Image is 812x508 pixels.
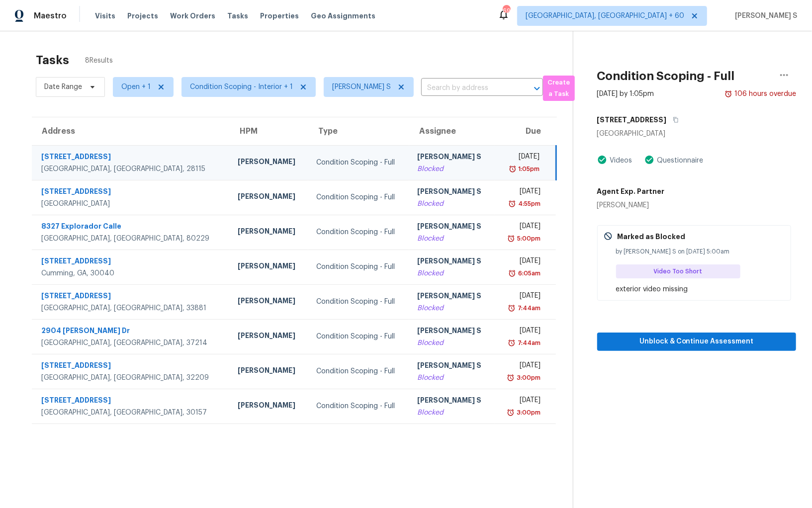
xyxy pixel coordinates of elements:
[316,262,401,272] div: Condition Scoping - Full
[417,326,487,338] div: [PERSON_NAME] S
[316,297,401,307] div: Condition Scoping - Full
[597,115,667,125] h5: [STREET_ADDRESS]
[417,256,487,268] div: [PERSON_NAME] S
[238,400,300,413] div: [PERSON_NAME]
[509,164,517,174] img: Overdue Alarm Icon
[530,82,544,95] button: Open
[516,303,541,313] div: 7:44am
[238,226,300,239] div: [PERSON_NAME]
[41,291,222,303] div: [STREET_ADDRESS]
[316,401,401,411] div: Condition Scoping - Full
[95,11,115,21] span: Visits
[597,129,796,139] div: [GEOGRAPHIC_DATA]
[41,373,222,383] div: [GEOGRAPHIC_DATA], [GEOGRAPHIC_DATA], 32209
[724,89,732,99] img: Overdue Alarm Icon
[238,365,300,378] div: [PERSON_NAME]
[516,268,541,278] div: 6:05am
[121,82,151,92] span: Open + 1
[517,164,540,174] div: 1:05pm
[417,268,487,278] div: Blocked
[503,221,541,234] div: [DATE]
[230,117,308,145] th: HPM
[731,11,797,21] span: [PERSON_NAME] S
[597,186,665,196] h5: Agent Exp. Partner
[616,247,785,256] div: by [PERSON_NAME] S on [DATE] 5:00am
[238,331,300,343] div: [PERSON_NAME]
[41,408,222,418] div: [GEOGRAPHIC_DATA], [GEOGRAPHIC_DATA], 30157
[41,303,222,313] div: [GEOGRAPHIC_DATA], [GEOGRAPHIC_DATA], 33881
[41,199,222,209] div: [GEOGRAPHIC_DATA]
[515,373,541,383] div: 3:00pm
[417,373,487,383] div: Blocked
[238,261,300,273] div: [PERSON_NAME]
[85,56,113,66] span: 8 Results
[41,152,222,164] div: [STREET_ADDRESS]
[316,332,401,341] div: Condition Scoping - Full
[548,77,570,100] span: Create a Task
[44,82,82,92] span: Date Range
[417,408,487,418] div: Blocked
[618,232,686,242] p: Marked as Blocked
[516,199,541,209] div: 4:55pm
[32,117,230,145] th: Address
[503,256,541,268] div: [DATE]
[170,11,215,21] span: Work Orders
[503,291,541,303] div: [DATE]
[417,360,487,373] div: [PERSON_NAME] S
[503,360,541,373] div: [DATE]
[543,76,575,101] button: Create a Task
[238,296,300,308] div: [PERSON_NAME]
[41,395,222,408] div: [STREET_ADDRESS]
[316,366,401,376] div: Condition Scoping - Full
[508,268,516,278] img: Overdue Alarm Icon
[316,158,401,168] div: Condition Scoping - Full
[507,408,515,418] img: Overdue Alarm Icon
[41,234,222,244] div: [GEOGRAPHIC_DATA], [GEOGRAPHIC_DATA], 80229
[417,338,487,348] div: Blocked
[732,89,796,99] div: 106 hours overdue
[34,11,67,21] span: Maestro
[654,266,707,276] span: Video Too Short
[508,303,516,313] img: Overdue Alarm Icon
[127,11,158,21] span: Projects
[260,11,299,21] span: Properties
[605,336,788,348] span: Unblock & Continue Assessment
[41,186,222,199] div: [STREET_ADDRESS]
[41,338,222,348] div: [GEOGRAPHIC_DATA], [GEOGRAPHIC_DATA], 37214
[308,117,409,145] th: Type
[604,232,613,241] img: Gray Cancel Icon
[495,117,556,145] th: Due
[238,191,300,204] div: [PERSON_NAME]
[311,11,375,21] span: Geo Assignments
[508,338,516,348] img: Overdue Alarm Icon
[507,373,515,383] img: Overdue Alarm Icon
[417,291,487,303] div: [PERSON_NAME] S
[421,81,515,96] input: Search by address
[316,227,401,237] div: Condition Scoping - Full
[41,221,222,234] div: 8327 Explorador Calle
[227,12,248,19] span: Tasks
[36,55,69,65] h2: Tasks
[597,333,796,351] button: Unblock & Continue Assessment
[417,395,487,408] div: [PERSON_NAME] S
[616,284,785,294] div: exterior video missing
[516,338,541,348] div: 7:44am
[417,199,487,209] div: Blocked
[503,6,510,16] div: 698
[332,82,391,92] span: [PERSON_NAME] S
[597,89,654,99] div: [DATE] by 1:05pm
[508,199,516,209] img: Overdue Alarm Icon
[503,152,540,164] div: [DATE]
[597,200,665,210] div: [PERSON_NAME]
[316,192,401,202] div: Condition Scoping - Full
[644,155,654,165] img: Artifact Present Icon
[507,234,515,244] img: Overdue Alarm Icon
[417,164,487,174] div: Blocked
[503,186,541,199] div: [DATE]
[597,71,735,81] h2: Condition Scoping - Full
[503,395,541,408] div: [DATE]
[41,164,222,174] div: [GEOGRAPHIC_DATA], [GEOGRAPHIC_DATA], 28115
[654,156,704,166] div: Questionnaire
[503,326,541,338] div: [DATE]
[417,152,487,164] div: [PERSON_NAME] S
